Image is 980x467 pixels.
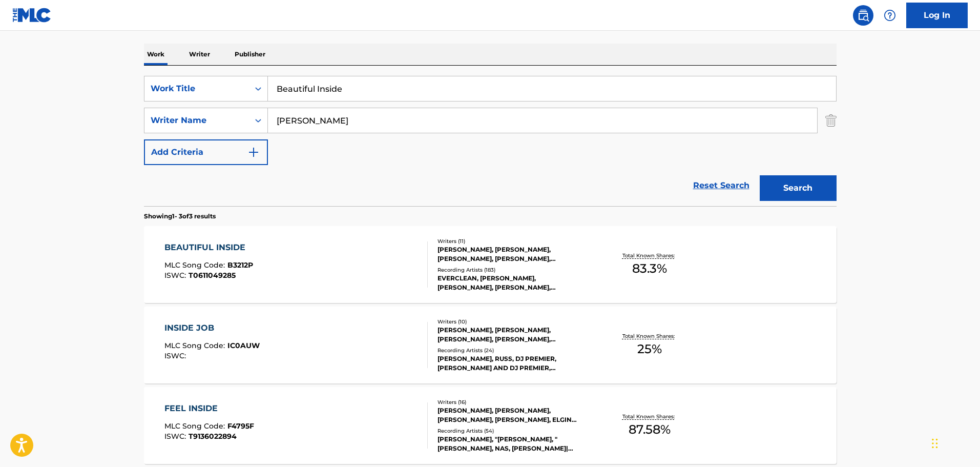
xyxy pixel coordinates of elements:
[144,307,837,383] a: INSIDE JOBMLC Song Code:IC0AUWISWC:Writers (10)[PERSON_NAME], [PERSON_NAME], [PERSON_NAME], [PERS...
[622,252,677,259] p: Total Known Shares:
[151,83,243,95] div: Work Title
[857,9,869,22] img: search
[144,387,837,464] a: FEEL INSIDEMLC Song Code:F4795FISWC:T9136022894Writers (16)[PERSON_NAME], [PERSON_NAME], [PERSON_...
[144,212,216,221] p: Showing 1 - 3 of 3 results
[144,226,837,303] a: BEAUTIFUL INSIDEMLC Song Code:B3212PISWC:T0611049285Writers (11)[PERSON_NAME], [PERSON_NAME], [PE...
[437,398,592,406] div: Writers ( 16 )
[164,351,189,360] span: ISWC :
[164,421,227,431] span: MLC Song Code :
[632,259,667,278] span: 83.3 %
[164,322,260,334] div: INSIDE JOB
[622,332,677,340] p: Total Known Shares:
[144,44,168,65] p: Work
[437,237,592,245] div: Writers ( 11 )
[825,108,837,133] img: Delete Criterion
[227,341,260,350] span: IC0AUW
[247,146,260,158] img: 9d2ae6d4665cec9f34b9.svg
[932,428,938,459] div: Drag
[906,3,968,28] a: Log In
[929,418,980,467] iframe: Chat Widget
[437,274,592,292] div: EVERCLEAN, [PERSON_NAME], [PERSON_NAME], [PERSON_NAME], [PERSON_NAME]
[186,44,213,65] p: Writer
[437,347,592,354] div: Recording Artists ( 24 )
[189,271,236,280] span: T0611049285
[437,245,592,263] div: [PERSON_NAME], [PERSON_NAME], [PERSON_NAME], [PERSON_NAME], [PERSON_NAME], [PERSON_NAME], [PERSON...
[144,76,837,206] form: Search Form
[164,432,189,441] span: ISWC :
[164,260,227,270] span: MLC Song Code :
[622,413,677,420] p: Total Known Shares:
[437,354,592,373] div: [PERSON_NAME], RUSS, DJ PREMIER, [PERSON_NAME] AND DJ PREMIER, [PERSON_NAME] AND DJ PREMIER, DJ P...
[437,318,592,326] div: Writers ( 10 )
[164,271,189,280] span: ISWC :
[884,9,896,22] img: help
[880,5,900,26] div: Help
[853,5,873,26] a: Public Search
[629,420,671,439] span: 87.58 %
[227,421,254,431] span: F4795F
[189,432,237,441] span: T9136022894
[437,435,592,453] div: [PERSON_NAME], "[PERSON_NAME], "[PERSON_NAME], NAS, [PERSON_NAME]|[PERSON_NAME]
[227,260,253,270] span: B3212P
[437,266,592,274] div: Recording Artists ( 183 )
[437,406,592,424] div: [PERSON_NAME], [PERSON_NAME], [PERSON_NAME], [PERSON_NAME], ELGIN [PERSON_NAME], [PERSON_NAME], [...
[164,241,253,254] div: BEAUTIFUL INSIDE
[232,44,268,65] p: Publisher
[12,8,52,23] img: MLC Logo
[437,326,592,344] div: [PERSON_NAME], [PERSON_NAME], [PERSON_NAME], [PERSON_NAME], [PERSON_NAME], [PERSON_NAME], [PERSON...
[760,175,837,201] button: Search
[164,341,227,350] span: MLC Song Code :
[637,340,662,358] span: 25 %
[688,174,755,197] a: Reset Search
[164,402,254,415] div: FEEL INSIDE
[437,427,592,435] div: Recording Artists ( 54 )
[151,114,243,127] div: Writer Name
[144,139,268,165] button: Add Criteria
